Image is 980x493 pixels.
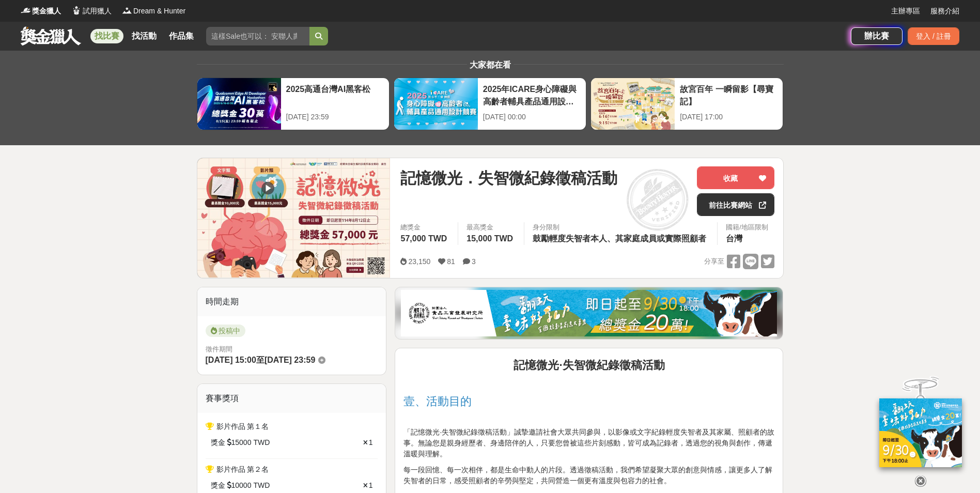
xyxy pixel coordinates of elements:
[165,29,198,43] a: 作品集
[256,356,265,364] span: 至
[211,480,225,491] span: 獎金
[726,234,742,243] span: 台灣
[467,60,514,69] span: 大家都在看
[403,395,472,408] span: 壹、活動目的
[265,356,315,364] span: [DATE] 23:59
[197,78,390,130] a: 2025高通台灣AI黑客松[DATE] 23:59
[133,6,185,17] span: Dream & Hunter
[533,222,709,233] div: 身分限制
[83,6,112,17] span: 試用獵人
[216,465,269,473] span: 影片作品 第２名
[879,396,962,465] img: ff197300-f8ee-455f-a0ae-06a3645bc375.jpg
[483,112,581,122] div: [DATE] 00:00
[403,428,774,458] span: 「記憶微光·失智微紀錄徵稿活動」誠摯邀請社會大眾共同參與，以影像或文字紀錄輕度失智者及其家屬、照顧者的故事。無論您是親身經歷者、身邊陪伴的人，只要您曾被這些片刻感動，皆可成為記錄者，透過您的視角...
[400,222,449,233] span: 總獎金
[71,5,82,16] img: Logo
[32,6,61,17] span: 獎金獵人
[466,234,513,243] span: 15,000 TWD
[369,438,373,446] span: 1
[206,27,309,45] input: 這樣Sale也可以： 安聯人壽創意銷售法募集
[197,287,386,316] div: 時間走期
[122,6,185,17] a: LogoDream & Hunter
[206,345,232,353] span: 徵件期間
[483,83,581,106] div: 2025年ICARE身心障礙與高齡者輔具產品通用設計競賽
[369,481,373,489] span: 1
[21,5,31,16] img: Logo
[286,112,384,122] div: [DATE] 23:59
[851,27,903,45] a: 辦比賽
[400,234,447,243] span: 57,000 TWD
[231,480,252,491] span: 10000
[21,6,61,17] a: Logo獎金獵人
[401,290,777,336] img: b0ef2173-5a9d-47ad-b0e3-de335e335c0a.jpg
[726,222,768,233] div: 國籍/地區限制
[197,158,391,278] img: Cover Image
[253,437,270,448] span: TWD
[680,83,777,106] div: 故宮百年 一瞬留影【尋寶記】
[197,384,386,413] div: 賽事獎項
[211,437,225,448] span: 獎金
[128,29,161,43] a: 找活動
[253,480,270,491] span: TWD
[466,222,516,233] span: 最高獎金
[891,6,920,17] a: 主辦專區
[590,78,783,130] a: 故宮百年 一瞬留影【尋寶記】[DATE] 17:00
[216,422,269,430] span: 影片作品 第１名
[514,359,664,372] strong: 記憶微光·失智微紀錄徵稿活動
[90,29,123,43] a: 找比賽
[472,257,476,266] span: 3
[533,234,706,243] span: 鼓勵輕度失智者本人、其家庭成員或實際照顧者
[286,83,384,106] div: 2025高通台灣AI黑客松
[680,112,777,122] div: [DATE] 17:00
[206,356,256,364] span: [DATE] 15:00
[908,27,959,45] div: 登入 / 註冊
[394,78,586,130] a: 2025年ICARE身心障礙與高齡者輔具產品通用設計競賽[DATE] 00:00
[71,6,112,17] a: Logo試用獵人
[930,6,959,17] a: 服務介紹
[206,325,245,337] span: 投稿中
[403,466,772,485] span: 每一段回憶、每一次相伴，都是生命中動人的片段。透過徵稿活動，我們希望凝聚大眾的創意與情感，讓更多人了解失智者的日常，感受照顧者的辛勞與堅定，共同營造一個更有溫度與包容力的社會。
[122,5,132,16] img: Logo
[704,254,724,269] span: 分享至
[400,166,617,190] span: 記憶微光．失智微紀錄徵稿活動
[447,257,455,266] span: 81
[697,193,774,216] a: 前往比賽網站
[408,257,430,266] span: 23,150
[697,166,774,189] button: 收藏
[231,437,252,448] span: 15000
